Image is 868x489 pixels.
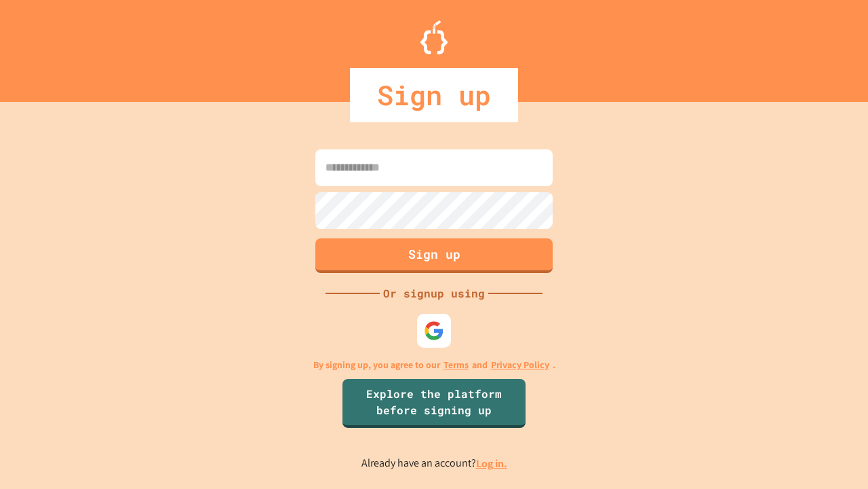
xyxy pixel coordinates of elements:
[361,455,507,472] p: Already have an account?
[420,20,448,54] img: Logo.svg
[313,358,555,372] p: By signing up, you agree to our and .
[315,238,553,273] button: Sign up
[443,358,469,372] a: Terms
[476,456,507,471] a: Log in.
[342,379,526,428] a: Explore the platform before signing up
[350,68,518,122] div: Sign up
[424,321,444,341] img: google-icon.svg
[380,285,488,302] div: Or signup using
[491,358,549,372] a: Privacy Policy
